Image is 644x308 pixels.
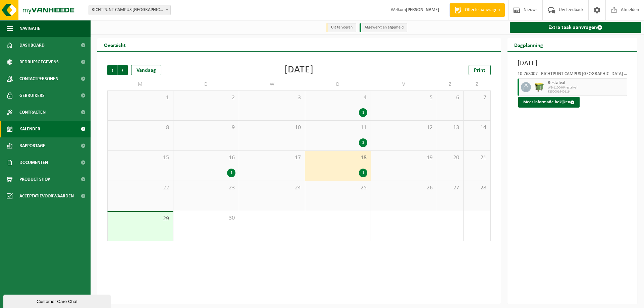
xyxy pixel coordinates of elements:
[309,154,368,162] span: 18
[111,184,170,192] span: 22
[534,82,544,92] img: WB-1100-HPE-GN-50
[440,184,460,192] span: 27
[89,5,170,15] span: RICHTPUNT CAMPUS OUDENAARDE
[177,124,236,131] span: 9
[19,137,45,154] span: Rapportage
[243,154,302,162] span: 17
[3,293,112,308] iframe: chat widget
[19,154,48,171] span: Documenten
[374,154,433,162] span: 19
[371,78,437,90] td: V
[510,22,642,33] a: Extra taak aanvragen
[463,7,501,13] span: Offerte aanvragen
[548,90,626,94] span: T250001940116
[359,108,367,117] div: 1
[374,124,433,131] span: 12
[19,104,46,121] span: Contracten
[19,37,45,54] span: Dashboard
[177,214,236,222] span: 30
[19,54,59,70] span: Bedrijfsgegevens
[107,78,173,90] td: M
[326,23,356,32] li: Uit te voeren
[440,154,460,162] span: 20
[507,38,550,51] h2: Dagplanning
[437,78,464,90] td: Z
[239,78,305,90] td: W
[284,65,314,75] div: [DATE]
[177,154,236,162] span: 16
[374,184,433,192] span: 26
[243,124,302,131] span: 10
[467,184,487,192] span: 28
[518,58,628,68] h3: [DATE]
[131,65,161,75] div: Vandaag
[467,94,487,102] span: 7
[548,86,626,90] span: WB-1100-HP restafval
[359,169,367,177] div: 1
[111,94,170,102] span: 1
[19,121,40,137] span: Kalender
[309,184,368,192] span: 25
[309,124,368,131] span: 11
[467,154,487,162] span: 21
[97,38,132,51] h2: Overzicht
[440,94,460,102] span: 6
[118,65,128,75] span: Volgende
[406,7,439,12] strong: [PERSON_NAME]
[518,72,628,78] div: 10-768007 - RICHTPUNT CAMPUS [GEOGRAPHIC_DATA] - [GEOGRAPHIC_DATA]
[360,23,407,32] li: Afgewerkt en afgemeld
[309,94,368,102] span: 4
[19,70,58,87] span: Contactpersonen
[111,154,170,162] span: 15
[243,94,302,102] span: 3
[177,94,236,102] span: 2
[19,20,40,37] span: Navigatie
[440,124,460,131] span: 13
[19,171,50,188] span: Product Shop
[305,78,371,90] td: D
[111,124,170,131] span: 8
[464,78,490,90] td: Z
[227,169,235,177] div: 1
[469,65,491,75] a: Print
[374,94,433,102] span: 5
[107,65,117,75] span: Vorige
[243,184,302,192] span: 24
[467,124,487,131] span: 14
[449,3,505,17] a: Offerte aanvragen
[19,188,74,204] span: Acceptatievoorwaarden
[89,5,171,15] span: RICHTPUNT CAMPUS OUDENAARDE
[111,215,170,223] span: 29
[359,138,367,147] div: 2
[173,78,239,90] td: D
[518,97,580,108] button: Meer informatie bekijken
[474,68,485,73] span: Print
[19,87,45,104] span: Gebruikers
[548,80,626,86] span: Restafval
[177,184,236,192] span: 23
